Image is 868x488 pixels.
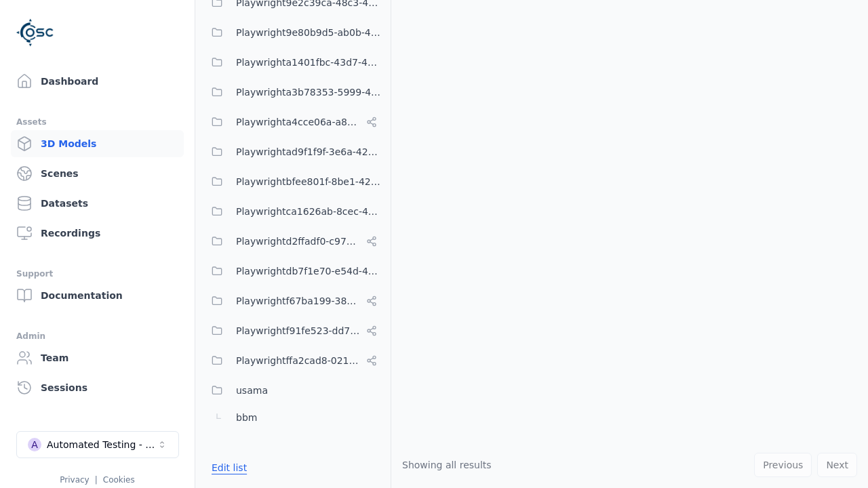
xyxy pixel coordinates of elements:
a: Cookies [103,475,135,485]
button: Playwrightca1626ab-8cec-4ddc-b85a-2f9392fe08d1 [203,198,382,225]
button: Playwrightdb7f1e70-e54d-4da7-b38d-464ac70cc2ba [203,258,382,285]
span: Playwrightffa2cad8-0214-4c2f-a758-8e9593c5a37e [236,352,361,369]
span: Showing all results [402,460,492,470]
a: Team [11,344,184,371]
a: Scenes [11,160,184,187]
span: Playwrightbfee801f-8be1-42a6-b774-94c49e43b650 [236,174,382,190]
button: Playwrightd2ffadf0-c973-454c-8fcf-dadaeffcb802 [203,228,382,255]
span: | [95,475,98,485]
button: Playwrightf67ba199-386a-42d1-aebc-3b37e79c7296 [203,287,382,314]
span: Playwrighta4cce06a-a8e6-4c0d-bfc1-93e8d78d750a [236,114,361,130]
button: Playwrighta1401fbc-43d7-48dd-a309-be935d99d708 [203,49,382,76]
button: Playwrighta4cce06a-a8e6-4c0d-bfc1-93e8d78d750a [203,108,382,136]
a: 3D Models [11,130,184,157]
button: Playwrighta3b78353-5999-46c5-9eab-70007203469a [203,79,382,106]
span: Playwrighta1401fbc-43d7-48dd-a309-be935d99d708 [236,54,382,70]
span: Playwrighta3b78353-5999-46c5-9eab-70007203469a [236,84,382,100]
span: Playwrightdb7f1e70-e54d-4da7-b38d-464ac70cc2ba [236,263,382,279]
button: Select a workspace [16,431,179,458]
button: bbm [203,404,382,431]
div: Assets [16,114,178,130]
a: Dashboard [11,68,184,95]
span: Playwrightca1626ab-8cec-4ddc-b85a-2f9392fe08d1 [236,203,382,220]
a: Sessions [11,374,184,401]
button: Playwright9e80b9d5-ab0b-4e8f-a3de-da46b25b8298 [203,19,382,46]
button: usama [203,377,382,404]
a: Recordings [11,220,184,247]
a: Datasets [11,190,184,217]
div: Support [16,266,178,282]
a: Documentation [11,282,184,309]
span: bbm [236,409,257,426]
span: Playwrightd2ffadf0-c973-454c-8fcf-dadaeffcb802 [236,233,361,249]
span: Playwrightf67ba199-386a-42d1-aebc-3b37e79c7296 [236,293,361,309]
a: Privacy [60,475,89,485]
span: usama [236,382,268,399]
button: Playwrightf91fe523-dd75-44f3-a953-451f6070cb42 [203,317,382,344]
span: Playwrightad9f1f9f-3e6a-4231-8f19-c506bf64a382 [236,144,382,160]
div: A [28,438,41,451]
span: Playwrightf91fe523-dd75-44f3-a953-451f6070cb42 [236,323,361,339]
div: Admin [16,328,178,344]
button: Playwrightffa2cad8-0214-4c2f-a758-8e9593c5a37e [203,347,382,374]
button: Playwrightbfee801f-8be1-42a6-b774-94c49e43b650 [203,168,382,195]
button: Edit list [203,455,255,480]
div: Automated Testing - Playwright [47,438,157,451]
img: Logo [16,14,54,52]
button: Playwrightad9f1f9f-3e6a-4231-8f19-c506bf64a382 [203,138,382,165]
span: Playwright9e80b9d5-ab0b-4e8f-a3de-da46b25b8298 [236,24,382,41]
